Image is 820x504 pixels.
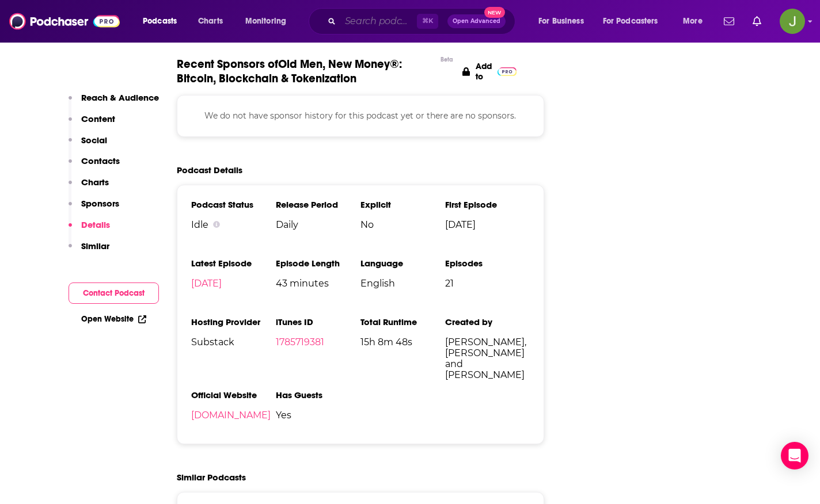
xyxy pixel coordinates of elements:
h3: Episode Length [276,258,360,269]
img: User Profile [780,9,805,34]
button: Details [69,219,110,240]
button: Similar [69,240,109,262]
button: Sponsors [69,198,119,219]
input: Search podcasts, credits, & more... [340,12,417,30]
h2: Similar Podcasts [177,472,246,483]
h3: Release Period [276,199,360,210]
span: No [360,219,445,230]
span: ⌘ K [417,14,438,29]
span: [PERSON_NAME], [PERSON_NAME] and [PERSON_NAME] [445,337,530,380]
h3: Explicit [360,199,445,210]
span: Logged in as jon47193 [780,9,805,34]
span: Charts [198,13,223,29]
img: Podchaser - Follow, Share and Rate Podcasts [9,10,120,32]
h3: Latest Episode [191,258,276,269]
span: For Podcasters [603,13,658,29]
span: Substack [191,337,276,348]
p: Content [81,113,115,124]
p: Social [81,135,107,146]
h3: First Episode [445,199,530,210]
a: Open Website [81,314,146,324]
a: Add to [462,57,517,86]
a: [DATE] [191,278,222,289]
button: open menu [237,12,301,30]
span: Open Advanced [453,18,500,24]
p: Details [81,219,110,230]
span: Yes [276,410,360,421]
button: Charts [69,177,109,198]
h3: Language [360,258,445,269]
h3: Hosting Provider [191,316,276,327]
span: 15h 8m 48s [360,337,445,348]
h3: Podcast Status [191,199,276,210]
button: open menu [595,12,675,30]
span: Recent Sponsors of Old Men, New Money®: Bitcoin, Blockchain & Tokenization [177,57,435,86]
div: Idle [191,219,276,230]
p: We do not have sponsor history for this podcast yet or there are no sponsors. [191,109,530,122]
h3: iTunes ID [276,316,360,327]
p: Charts [81,177,109,188]
h3: Total Runtime [360,316,445,327]
h3: Has Guests [276,390,360,400]
button: Open AdvancedNew [447,14,506,28]
span: Daily [276,219,360,230]
button: Show profile menu [780,9,805,34]
button: open menu [675,12,717,30]
button: Reach & Audience [69,92,159,113]
span: 43 minutes [276,278,360,289]
p: Contacts [81,155,120,166]
a: Show notifications dropdown [748,12,766,31]
a: 1785719381 [276,337,324,348]
span: English [360,278,445,289]
div: Open Intercom Messenger [781,442,808,469]
span: 21 [445,278,530,289]
span: [DATE] [445,219,530,230]
h3: Created by [445,316,530,327]
h3: Episodes [445,258,530,269]
p: Similar [81,240,109,251]
button: Contact Podcast [69,282,159,304]
button: open menu [135,12,192,30]
p: Reach & Audience [81,92,159,103]
span: New [484,7,505,18]
span: Podcasts [143,13,177,29]
div: Beta [441,56,453,63]
div: Search podcasts, credits, & more... [320,8,526,35]
span: More [683,13,703,29]
button: open menu [530,12,598,30]
a: Show notifications dropdown [719,12,739,31]
button: Content [69,113,115,135]
p: Sponsors [81,198,119,209]
img: Pro Logo [498,67,517,76]
a: Charts [191,12,230,30]
span: For Business [538,13,584,29]
button: Contacts [69,155,120,177]
p: Add to [476,61,492,82]
span: Monitoring [245,13,286,29]
h2: Podcast Details [177,165,242,175]
a: [DOMAIN_NAME] [191,410,271,421]
button: Social [69,135,107,156]
h3: Official Website [191,390,276,400]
